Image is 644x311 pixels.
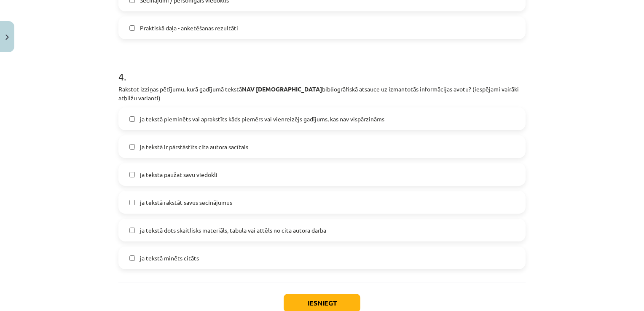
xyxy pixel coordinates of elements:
img: icon-close-lesson-0947bae3869378f0d4975bcd49f059093ad1ed9edebbc8119c70593378902aed.svg [5,35,9,40]
span: ja tekstā ir pārstāstīts cita autora sacītais [140,142,248,151]
span: ja tekstā dots skaitlisks materiāls, tabula vai attēls no cita autora darba [140,226,326,235]
input: ja tekstā rakstāt savus secinājumus [129,200,135,205]
span: ja tekstā pieminēts vai aprakstīts kāds piemērs vai vienreizējs gadījums, kas nav vispārzināms [140,115,384,123]
input: Praktiskā daļa - anketēšanas rezultāti [129,25,135,31]
strong: NAV [DEMOGRAPHIC_DATA] [242,85,322,93]
span: ja tekstā paužat savu viedokli [140,170,217,179]
input: ja tekstā pieminēts vai aprakstīts kāds piemērs vai vienreizējs gadījums, kas nav vispārzināms [129,116,135,122]
h1: 4 . [118,56,526,82]
span: ja tekstā rakstāt savus secinājumus [140,198,232,207]
p: Rakstot izziņas pētījumu, kurā gadījumā tekstā bibliogrāfiskā atsauce uz izmantotās informācijas ... [118,85,526,102]
span: ja tekstā minēts citāts [140,254,199,263]
input: ja tekstā ir pārstāstīts cita autora sacītais [129,144,135,150]
span: Praktiskā daļa - anketēšanas rezultāti [140,24,238,32]
input: ja tekstā minēts citāts [129,255,135,261]
input: ja tekstā paužat savu viedokli [129,172,135,177]
input: ja tekstā dots skaitlisks materiāls, tabula vai attēls no cita autora darba [129,228,135,233]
